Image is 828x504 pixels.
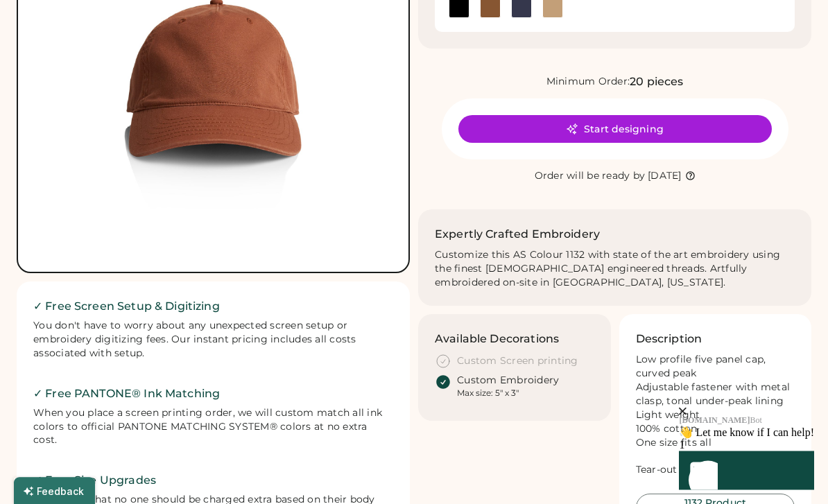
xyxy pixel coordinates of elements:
[33,386,393,403] h2: ✓ Free PANTONE® Ink Matching
[457,388,519,399] div: Max size: 5" x 3"
[33,320,393,361] div: You don't have to worry about any unexpected screen setup or embroidery digitizing fees. Our inst...
[458,116,772,144] button: Start designing
[33,407,393,449] div: When you place a screen printing order, we will custom match all ink colors to official PANTONE M...
[33,299,393,315] h2: ✓ Free Screen Setup & Digitizing
[546,76,630,89] div: Minimum Order:
[630,74,683,91] div: 20 pieces
[457,355,578,369] div: Custom Screen printing
[435,331,559,348] h3: Available Decorations
[33,473,393,489] h2: ✓ Free Size Upgrades
[596,326,825,501] iframe: Front Chat
[648,170,682,184] div: [DATE]
[435,249,795,290] div: Customize this AS Colour 1132 with state of the art embroidery using the finest [DEMOGRAPHIC_DATA...
[457,374,559,388] div: Custom Embroidery
[535,170,646,184] div: Order will be ready by
[435,227,600,243] h2: Expertly Crafted Embroidery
